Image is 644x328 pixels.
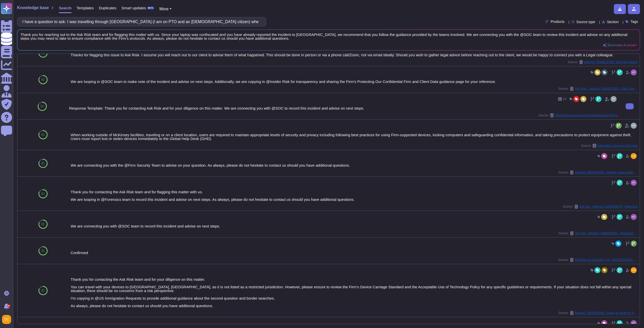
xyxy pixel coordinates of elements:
span: 81 [41,133,45,136]
span: Tags [630,20,638,23]
div: We are looping in @SOC team to make note of the incident and advise on next steps. Additionally, ... [71,80,638,83]
img: user [631,320,637,326]
span: 81 [41,192,45,195]
img: user [611,96,617,102]
span: Products [551,20,565,23]
span: Internal / 0000019454 - Going to travel for PTO [575,311,638,314]
span: Generative AI answer [608,44,637,47]
span: Source: [568,60,638,64]
img: user [631,267,637,273]
div: Thank you for contacting the Ask Risk team and for your diligence on this matter. You can​ travel... [71,277,638,308]
span: 10 [563,98,566,101]
span: Source type [576,20,595,24]
span: Source: [538,113,618,117]
span: 81 [41,223,45,226]
span: 81 [41,162,45,165]
span: Source: [558,311,638,315]
span: Ask risk - Internal / 0000022551 - Resolved: misdirected email [575,232,638,235]
div: BETA [147,7,154,10]
span: Client Data and Document Management Policy [555,114,618,117]
span: Information Security Overview [597,144,638,147]
img: user [631,69,637,75]
span: Source: [563,205,638,209]
div: Thank you for contacting the Ask Risk team and for flagging this matter with us. We are looping i... [71,190,638,201]
span: Source: [558,231,638,235]
span: 81 [41,249,45,252]
button: More [159,6,172,12]
img: user [2,315,11,324]
span: Ask Risk - Internal / 0000017526 - Past Committee files worgly uploaded to personal drive [575,87,638,90]
img: user [631,153,637,159]
div: Response Template: Thank you for contacting Ask Risk and for your diligence on this matter. We ar... [69,106,618,110]
div: When working outside of McKinsey facilities, traveling or on a client location, users are require... [71,133,638,140]
span: Source: [558,258,638,262]
span: Internal / 0000019445 - Please I neee advice regarding travel for a team staffed in [GEOGRAPHIC_D... [575,171,638,174]
img: user [631,180,637,186]
div: Thanks for flagging this issue to Ask Risk. I assume you will reach out to our client to advise t... [71,53,638,57]
span: Section [607,20,619,24]
span: Source: [581,144,638,148]
span: Internal / 0000015709 | Work bag stolen [584,61,638,64]
span: McKinsey & Company, Inc. [GEOGRAPHIC_DATA] / ING Supplier Questionnaire AllInOne [575,258,638,261]
span: More [159,7,168,11]
span: Knowledge base [17,6,49,10]
span: Source: [558,87,638,91]
span: Search [59,6,71,10]
span: 82 [41,78,45,81]
span: Source: [558,170,638,174]
input: Search a question or template... [20,17,261,26]
img: user [631,123,637,129]
img: user [631,214,637,220]
span: Duplicates [99,6,116,10]
div: We are connecting you with @SOC team to record this incident and advise on next steps. [71,224,638,228]
span: Templates [76,6,94,10]
span: Ask risk - Internal / 0000019074 - Reporting [579,205,638,208]
div: Confirmed [71,251,638,255]
button: user [1,314,15,325]
span: 81 [41,289,45,292]
span: Smart updates [122,6,146,10]
div: We are connecting you with the @Firm Security Team to advise on your question. As always, please ... [71,163,638,167]
span: 81 [41,105,44,108]
div: 9+ [7,304,10,307]
span: Thank you for reaching out to the Ask Risk team and for flagging this matter with us. Since your ... [20,33,637,40]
